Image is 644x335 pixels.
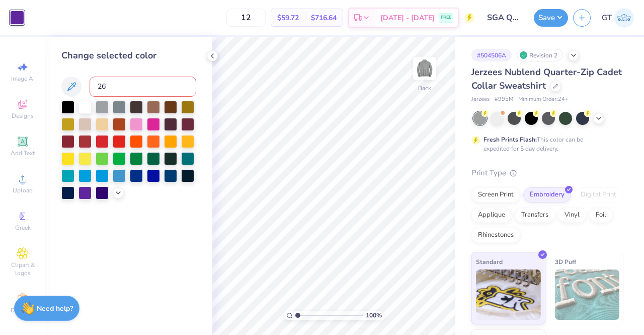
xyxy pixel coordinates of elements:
[11,75,35,83] span: Image AI
[589,208,613,223] div: Foil
[476,256,503,267] span: Standard
[471,49,512,61] div: # 504506A
[471,228,520,243] div: Rhinestones
[471,167,624,179] div: Print Type
[558,208,586,223] div: Vinyl
[517,49,563,61] div: Revision 2
[441,14,451,21] span: FREE
[471,66,622,92] span: Jerzees Nublend Quarter-Zip Cadet Collar Sweatshirt
[518,95,569,104] span: Minimum Order: 24 +
[471,208,512,223] div: Applique
[277,13,299,23] span: $59.72
[5,261,40,277] span: Clipart & logos
[415,58,435,79] img: Back
[471,95,490,104] span: Jerzees
[523,187,571,203] div: Embroidery
[471,187,520,203] div: Screen Print
[479,8,529,28] input: Untitled Design
[380,13,435,23] span: [DATE] - [DATE]
[555,256,576,267] span: 3D Puff
[37,304,73,313] strong: Need help?
[614,8,634,28] img: Gayathree Thangaraj
[12,112,34,120] span: Designs
[11,149,35,157] span: Add Text
[15,224,31,232] span: Greek
[555,270,620,320] img: 3D Puff
[418,84,431,93] div: Back
[13,186,33,194] span: Upload
[534,9,568,27] button: Save
[515,208,555,223] div: Transfers
[11,306,35,314] span: Decorate
[61,49,196,62] div: Change selected color
[574,187,623,203] div: Digital Print
[602,12,612,24] span: GT
[602,8,634,28] a: GT
[90,77,196,97] input: e.g. 7428 c
[311,13,337,23] span: $716.64
[226,9,266,27] input: – –
[484,135,607,153] div: This color can be expedited for 5 day delivery.
[495,95,513,104] span: # 995M
[366,311,382,320] span: 100 %
[484,136,537,144] strong: Fresh Prints Flash:
[476,270,541,320] img: Standard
